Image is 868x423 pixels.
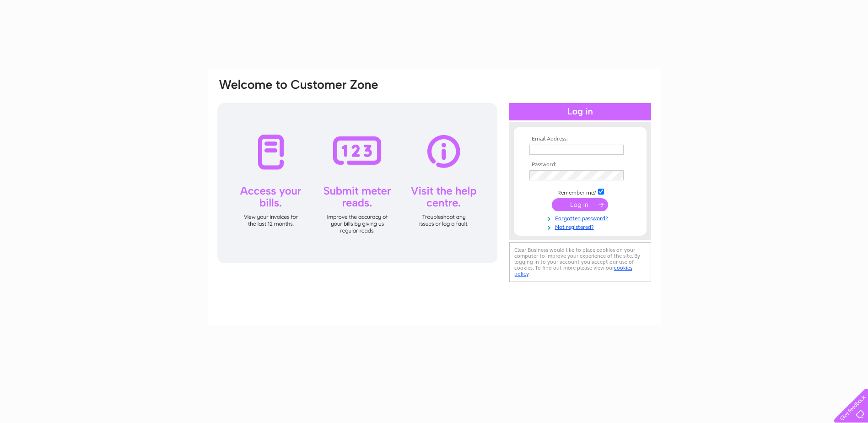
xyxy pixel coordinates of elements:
[529,213,633,222] a: Forgotten password?
[527,136,633,142] th: Email Address:
[509,242,651,282] div: Clear Business would like to place cookies on your computer to improve your experience of the sit...
[527,162,633,168] th: Password:
[527,187,633,196] td: Remember me?
[552,198,608,211] input: Submit
[514,265,632,277] a: cookies policy
[529,222,633,231] a: Not registered?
